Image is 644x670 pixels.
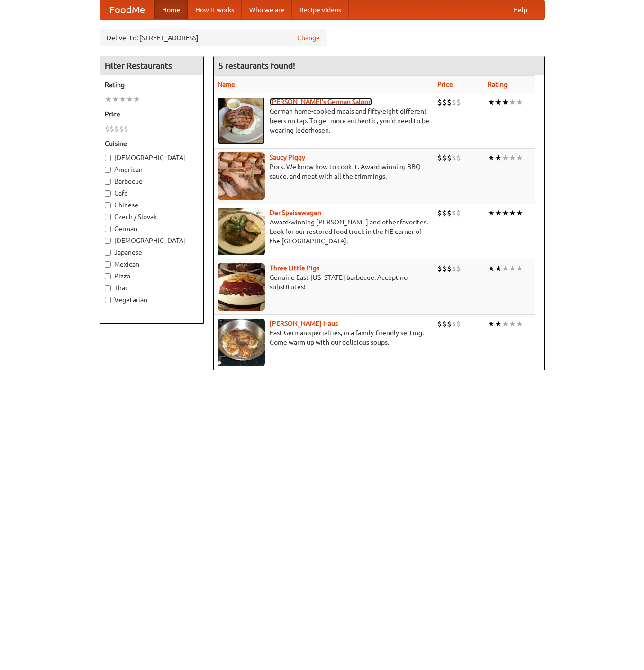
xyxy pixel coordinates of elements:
li: $ [447,97,452,107]
li: ★ [509,263,516,274]
label: Cafe [105,188,199,198]
li: $ [114,124,119,134]
li: $ [437,97,442,107]
li: ★ [488,263,495,274]
a: Who we are [242,0,292,19]
li: ★ [126,94,133,105]
li: ★ [509,152,516,163]
li: $ [456,208,461,218]
li: $ [447,208,452,218]
a: Saucy Piggy [270,153,305,161]
li: ★ [516,152,523,163]
label: Thai [105,283,199,293]
li: $ [442,208,447,218]
p: German home-cooked meals and fifty-eight different beers on tap. To get more authentic, you'd nee... [218,107,430,135]
li: $ [109,124,114,134]
a: Der Speisewagen [270,209,321,216]
li: $ [119,124,124,134]
a: [PERSON_NAME]'s German Saloon [270,98,372,106]
label: Chinese [105,200,199,210]
label: Mexican [105,259,199,269]
li: ★ [509,208,516,218]
a: How it works [188,0,242,19]
li: ★ [502,152,509,163]
label: Vegetarian [105,295,199,304]
h5: Rating [105,80,199,89]
li: $ [124,124,128,134]
p: Pork. We know how to cook it. Award-winning BBQ sauce, and meat with all the trimmings. [218,162,430,181]
input: [DEMOGRAPHIC_DATA] [105,238,111,244]
input: Japanese [105,250,111,256]
li: ★ [495,152,502,163]
label: American [105,165,199,174]
img: saucy.jpg [218,152,265,200]
img: speisewagen.jpg [218,208,265,255]
a: Rating [488,80,508,88]
li: $ [105,124,109,134]
img: littlepigs.jpg [218,263,265,311]
h4: Filter Restaurants [100,56,203,75]
label: Japanese [105,248,199,257]
input: Mexican [105,261,111,268]
li: ★ [502,97,509,107]
li: $ [456,263,461,274]
h5: Price [105,109,199,119]
li: ★ [488,319,495,329]
label: Czech / Slovak [105,212,199,222]
li: $ [442,97,447,107]
h5: Cuisine [105,139,199,148]
ng-pluralize: 5 restaurants found! [218,61,295,70]
li: ★ [509,319,516,329]
a: [PERSON_NAME] Haus [270,320,338,327]
li: ★ [502,319,509,329]
img: kohlhaus.jpg [218,319,265,366]
label: Pizza [105,271,199,281]
a: Three Little Pigs [270,264,319,272]
li: ★ [516,208,523,218]
li: ★ [119,94,126,105]
li: $ [437,152,442,163]
li: $ [447,263,452,274]
a: Price [437,80,453,88]
li: ★ [112,94,119,105]
li: ★ [488,152,495,163]
input: Cafe [105,190,111,197]
a: Home [154,0,188,19]
li: ★ [502,263,509,274]
li: $ [442,263,447,274]
li: ★ [105,94,112,105]
label: [DEMOGRAPHIC_DATA] [105,153,199,162]
li: $ [442,319,447,329]
li: $ [447,152,452,163]
li: ★ [516,97,523,107]
li: ★ [495,319,502,329]
img: esthers.jpg [218,97,265,144]
li: $ [452,97,456,107]
label: German [105,224,199,233]
a: Recipe videos [292,0,349,19]
li: $ [452,319,456,329]
li: ★ [495,97,502,107]
input: Czech / Slovak [105,214,111,220]
li: ★ [502,208,509,218]
p: Genuine East [US_STATE] barbecue. Accept no substitutes! [218,273,430,292]
li: ★ [495,263,502,274]
li: $ [447,319,452,329]
li: ★ [488,208,495,218]
div: Deliver to: [STREET_ADDRESS] [100,29,327,46]
li: $ [452,152,456,163]
li: ★ [495,208,502,218]
a: Change [297,33,320,43]
li: ★ [516,319,523,329]
a: Help [506,0,535,19]
input: German [105,226,111,232]
p: Award-winning [PERSON_NAME] and other favorites. Look for our restored food truck in the NE corne... [218,217,430,246]
li: ★ [488,97,495,107]
input: Vegetarian [105,297,111,303]
input: Barbecue [105,179,111,185]
input: Pizza [105,273,111,279]
li: $ [452,208,456,218]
